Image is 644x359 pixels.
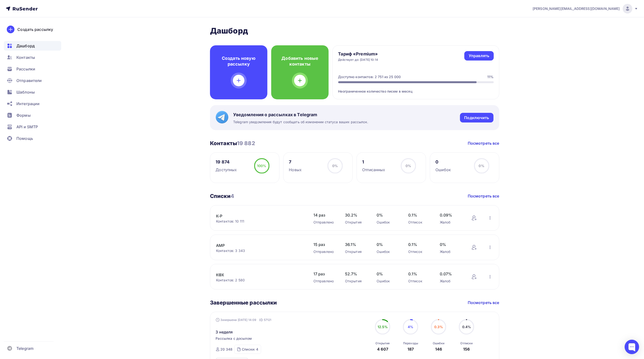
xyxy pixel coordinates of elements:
[233,120,368,124] span: Telegram уведомления будут сообщать об изменении статуса ваших рассылок.
[16,135,33,141] span: Помощь
[403,341,418,345] div: Переходы
[16,124,38,130] span: API и SMTP
[408,325,414,329] span: 4%
[435,346,442,352] div: 146
[533,4,638,14] a: [PERSON_NAME][EMAIL_ADDRESS][DOMAIN_NAME]
[440,249,462,254] div: Жалоб
[16,66,35,72] span: Рассылки
[313,271,335,277] span: 17 раз
[259,318,263,322] span: ID
[377,271,399,277] span: 0%
[16,78,42,83] span: Отправители
[216,248,304,253] div: Контактов: 3 343
[218,55,260,67] h4: Создать новую рассылку
[436,167,451,173] div: Ошибок
[16,43,35,49] span: Дашборд
[338,83,494,94] div: Неограниченное количество писем в месяц
[210,299,277,306] h3: Завершенные рассылки
[345,249,367,254] div: Открытия
[440,279,462,284] div: Жалоб
[4,87,61,97] a: Шаблоны
[440,212,462,218] span: 0.09%
[216,272,298,278] a: КФХ
[377,242,399,247] span: 0%
[461,341,473,345] div: Отписки
[17,27,53,32] div: Создать рассылку
[210,193,234,199] h3: Списки
[434,325,443,329] span: 0.3%
[16,101,40,107] span: Интеграции
[408,279,430,284] div: Отписок
[468,300,499,305] a: Посмотреть все
[345,212,367,218] span: 30.2%
[257,164,266,168] span: 100%
[221,347,233,352] div: 20 348
[338,75,401,79] div: Доступно контактов: 2 751 из 25 000
[377,279,399,284] div: Ошибок
[436,159,451,165] div: 0
[440,220,462,225] div: Жалоб
[216,159,237,165] div: 19 874
[479,164,484,168] span: 0%
[408,249,430,254] div: Отписок
[345,220,367,225] div: Открытия
[408,212,430,218] span: 0.1%
[377,212,399,218] span: 0%
[289,167,302,173] div: Новых
[279,55,321,67] h4: Добавить новые контакты
[216,336,252,341] span: Рассылка с досылом
[216,213,298,219] a: К-Р
[4,41,61,51] a: Дашборд
[376,341,390,345] div: Открытия
[4,76,61,85] a: Отправители
[338,51,378,57] h4: Тариф «Premium»
[230,193,234,199] span: 4
[408,271,430,277] span: 0.1%
[533,6,620,11] span: [PERSON_NAME][EMAIL_ADDRESS][DOMAIN_NAME]
[313,249,335,254] div: Отправлено
[216,219,304,224] div: Контактов: 10 111
[338,58,378,62] div: Действует до: [DATE] 10:14
[16,89,35,95] span: Шаблоны
[469,53,489,59] div: Управлять
[16,345,34,351] span: Telegram
[408,242,430,247] span: 0.1%
[210,26,499,36] h2: Дашборд
[440,242,462,247] span: 0%
[377,249,399,254] div: Ошибок
[4,64,61,74] a: Рассылки
[406,164,411,168] span: 0%
[233,112,368,118] span: Уведомления о рассылках в Telegram
[468,193,499,199] a: Посмотреть все
[463,346,470,352] div: 156
[345,279,367,284] div: Открытия
[345,271,367,277] span: 52.7%
[216,167,237,173] div: Доступных
[345,242,367,247] span: 36.1%
[313,242,335,247] span: 15 раз
[468,140,499,146] a: Посмотреть все
[237,140,255,146] span: 19 882
[216,243,298,248] a: АМР
[16,112,31,118] span: Формы
[433,341,444,345] div: Ошибки
[378,325,388,329] span: 12.5%
[408,220,430,225] div: Отписок
[462,325,471,329] span: 0.4%
[464,115,489,121] div: Подключить
[210,140,255,147] h3: Контакты
[313,220,335,225] div: Отправлено
[216,318,271,322] div: Завершена [DATE] 14:09
[216,329,233,335] span: 3 неделя
[4,110,61,120] a: Формы
[313,279,335,284] div: Отправлено
[440,271,462,277] span: 0.07%
[487,75,494,79] div: 11%
[377,346,388,352] div: 4 607
[216,278,304,283] div: Контактов: 2 580
[242,347,258,352] div: Списки: 4
[264,318,271,322] span: 57121
[313,212,335,218] span: 14 раз
[407,346,414,352] div: 187
[16,54,35,60] span: Контакты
